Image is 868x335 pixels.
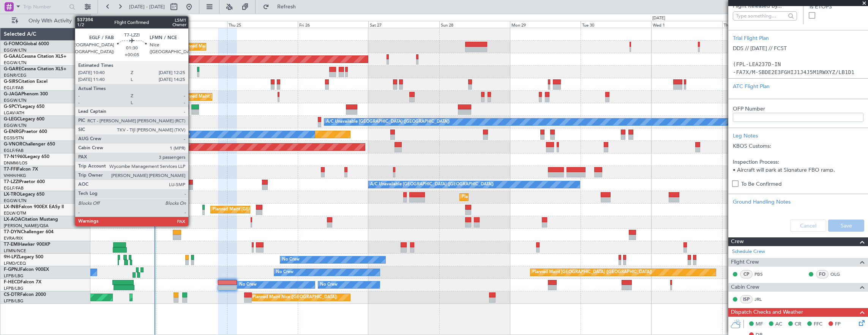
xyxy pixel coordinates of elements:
[4,205,64,209] a: LX-INBFalcon 900EX EASy II
[4,280,41,284] a: F-HECDFalcon 7X
[4,117,44,122] a: G-LEGCLegacy 600
[4,217,21,222] span: LX-AOA
[4,130,22,134] span: G-ENRG
[754,296,772,303] a: JRL
[4,42,49,46] a: G-FOMOGlobal 6000
[4,248,26,254] a: LFMN/NCE
[830,271,847,278] a: OLG
[4,286,24,291] a: LFPB/LBG
[741,180,782,188] label: To Be Confirmed
[320,279,338,291] div: No Crew
[810,3,863,11] label: Is ETOPS
[733,105,863,113] label: OFP Number
[4,54,21,59] span: G-GAAL
[439,21,510,28] div: Sun 28
[4,85,24,91] a: EGLF/FAB
[276,267,294,278] div: No Crew
[4,98,27,103] a: EGGW/LTN
[4,54,66,59] a: G-GAALCessna Citation XLS+
[4,123,27,128] a: EGGW/LTN
[132,292,170,303] div: Planned Maint Sofia
[23,1,67,13] input: Trip Number
[4,148,24,153] a: EGLF/FAB
[733,142,863,150] p: KBOS Customs:
[158,129,190,140] div: A/C Unavailable
[733,158,863,166] p: Inspection Process:
[227,21,298,28] div: Thu 25
[4,167,38,172] a: T7-FFIFalcon 7X
[731,308,803,317] span: Dispatch Checks and Weather
[8,15,82,27] button: Only With Activity
[733,166,863,174] p: • Aircraft will park at Signature FBO ramp.
[775,321,782,328] span: AC
[370,179,494,190] div: A/C Unavailable [GEOGRAPHIC_DATA] ([GEOGRAPHIC_DATA])
[4,79,47,84] a: G-SIRSCitation Excel
[156,21,227,28] div: Wed 24
[4,185,24,191] a: EGLF/FAB
[182,91,301,103] div: Planned Maint [GEOGRAPHIC_DATA] ([GEOGRAPHIC_DATA])
[4,42,23,46] span: G-FOMO
[213,204,332,215] div: Planned Maint [GEOGRAPHIC_DATA] ([GEOGRAPHIC_DATA])
[4,135,24,141] a: EGSS/STN
[4,255,43,259] a: 9H-LPZLegacy 500
[253,292,337,303] div: Planned Maint Nice ([GEOGRAPHIC_DATA])
[731,258,759,267] span: Flight Crew
[733,82,863,90] div: ATC Flight Plan
[4,67,66,71] a: G-GARECessna Citation XLS+
[40,141,160,153] div: Planned Maint [GEOGRAPHIC_DATA] ([GEOGRAPHIC_DATA])
[4,192,44,197] a: LX-TROLegacy 650
[4,117,20,122] span: G-LEGC
[510,21,581,28] div: Mon 29
[732,248,765,256] a: Schedule Crew
[4,92,21,96] span: G-JAGA
[4,292,46,297] a: CS-DTRFalcon 2000
[4,235,23,241] a: EVRA/RIX
[816,270,829,278] div: FO
[581,21,651,28] div: Tue 30
[4,292,20,297] span: CS-DTR
[814,321,822,328] span: FFC
[733,44,863,52] p: DDS // [DATE] // FCST
[4,142,55,147] a: G-VNORChallenger 650
[4,104,44,109] a: G-SPCYLegacy 650
[298,21,368,28] div: Fri 26
[740,270,753,278] div: CP
[462,191,581,203] div: Planned Maint [GEOGRAPHIC_DATA] ([GEOGRAPHIC_DATA])
[4,160,27,166] a: DNMM/LOS
[4,267,49,272] a: F-GPNJFalcon 900EX
[368,21,439,28] div: Sat 27
[733,198,863,206] div: Ground Handling Notes
[326,116,450,128] div: A/C Unavailable [GEOGRAPHIC_DATA] ([GEOGRAPHIC_DATA])
[754,271,772,278] a: PBS
[532,267,652,278] div: Planned Maint [GEOGRAPHIC_DATA] ([GEOGRAPHIC_DATA])
[4,67,21,71] span: G-GARE
[259,1,305,13] button: Refresh
[129,3,165,10] span: [DATE] - [DATE]
[722,21,793,28] div: Thu 2
[4,142,22,147] span: G-VNOR
[4,273,24,279] a: LFPB/LBG
[4,155,25,159] span: T7-N1960
[4,210,26,216] a: EDLW/DTM
[733,69,854,75] code: -FA7X/M-SBDE2E3FGHIJ1J4J5M1RWXYZ/LB1D1
[733,2,797,10] span: Flight Released By...
[282,254,300,265] div: No Crew
[731,283,759,292] span: Cabin Crew
[4,298,24,304] a: LFPB/LBG
[4,47,27,53] a: EGGW/LTN
[4,155,49,159] a: T7-N1960Legacy 650
[733,132,863,140] div: Leg Notes
[239,279,257,291] div: No Crew
[4,230,54,234] a: T7-DYNChallenger 604
[4,242,50,247] a: T7-EMIHawker 900XP
[4,267,20,272] span: F-GPNJ
[756,321,763,328] span: MF
[4,230,21,234] span: T7-DYN
[4,167,17,172] span: T7-FFI
[4,110,24,116] a: LGAV/ATH
[182,41,301,52] div: Planned Maint [GEOGRAPHIC_DATA] ([GEOGRAPHIC_DATA])
[835,321,841,328] span: FP
[4,261,26,266] a: LFMD/CEQ
[4,255,19,259] span: 9H-LPZ
[92,15,105,22] div: [DATE]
